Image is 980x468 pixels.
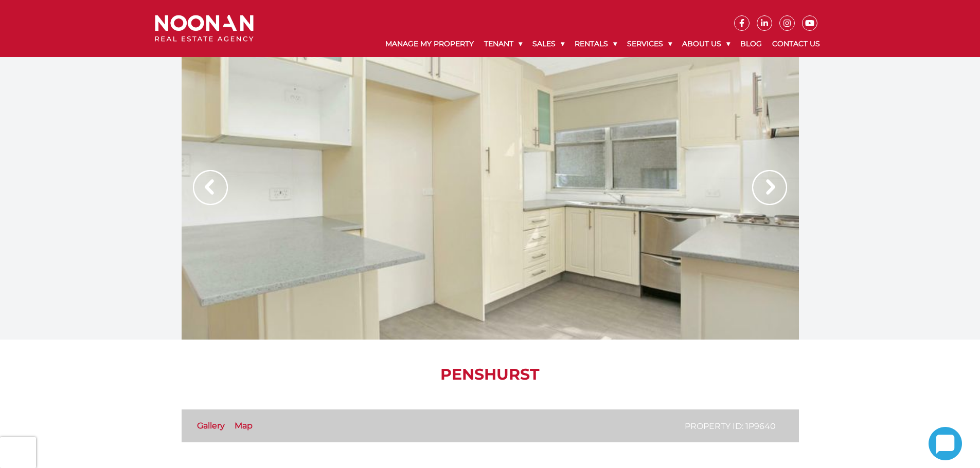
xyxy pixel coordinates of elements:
a: Services [622,31,677,57]
a: About Us [677,31,735,57]
p: Property ID: 1P9640 [685,420,776,433]
a: Map [235,421,253,430]
a: Manage My Property [380,31,479,57]
a: Gallery [197,421,225,430]
a: Sales [527,31,569,57]
img: Noonan Real Estate Agency [155,15,254,42]
a: Tenant [479,31,527,57]
img: Arrow slider [752,170,787,205]
a: Blog [735,31,767,57]
a: Contact Us [767,31,825,57]
a: Rentals [569,31,622,57]
img: Arrow slider [193,170,228,205]
h1: Penshurst [182,365,799,384]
